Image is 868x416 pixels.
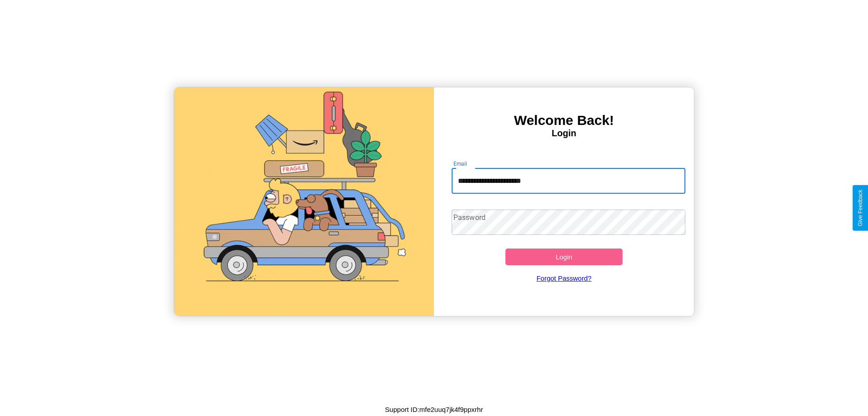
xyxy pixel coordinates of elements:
label: Email [453,160,467,167]
h3: Welcome Back! [434,113,694,128]
div: Give Feedback [857,190,863,226]
img: gif [174,87,434,316]
h4: Login [434,128,694,139]
a: Forgot Password? [447,265,681,291]
button: Login [505,249,623,265]
p: Support ID: mfe2uuq7jk4f9ppxrhr [385,403,483,416]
